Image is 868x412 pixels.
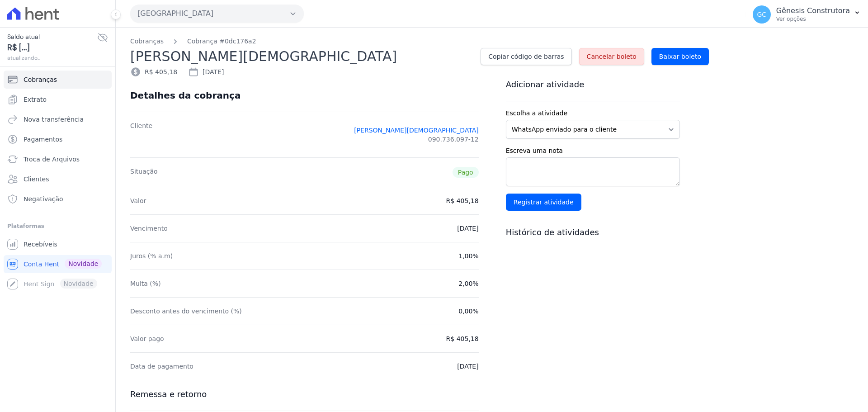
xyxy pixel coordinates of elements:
span: Cancelar boleto [587,52,637,61]
dt: Juros (% a.m) [130,251,173,260]
a: Extrato [4,90,112,109]
span: Conta Hent [24,260,59,269]
span: Recebíveis [24,240,57,249]
dd: 1,00% [458,251,478,260]
input: Registrar atividade [506,194,581,211]
a: Troca de Arquivos [4,150,112,168]
button: [GEOGRAPHIC_DATA] [130,5,304,23]
label: Escreva uma nota [506,146,680,156]
p: Ver opções [776,15,850,23]
div: Detalhes da cobrança [130,90,241,101]
span: Nova transferência [24,115,84,124]
a: Cobranças [130,37,164,46]
h2: [PERSON_NAME][DEMOGRAPHIC_DATA] [130,46,473,66]
div: R$ 405,18 [130,66,177,77]
a: Pagamentos [4,130,112,148]
p: Gênesis Construtora [776,6,850,15]
a: Cobrança #0dc176a2 [187,37,256,46]
h3: Histórico de atividades [506,227,680,238]
h3: Adicionar atividade [506,79,680,90]
span: Cobranças [24,75,57,84]
nav: Breadcrumb [130,37,854,46]
span: Negativação [24,194,63,204]
a: Clientes [4,170,112,188]
span: Baixar boleto [659,52,701,61]
a: Conta Hent Novidade [4,255,112,273]
div: Plataformas [7,221,108,232]
a: Nova transferência [4,110,112,128]
span: R$ [...] [7,42,97,54]
dd: [DATE] [457,362,478,371]
dd: R$ 405,18 [446,196,479,205]
div: [DATE] [188,66,224,77]
a: Recebíveis [4,235,112,253]
a: [PERSON_NAME][DEMOGRAPHIC_DATA] [354,126,478,135]
dd: R$ 405,18 [446,334,479,343]
label: Escolha a atividade [506,109,680,118]
span: Copiar código de barras [488,52,564,61]
span: Saldo atual [7,32,97,42]
span: GC [757,11,766,18]
dd: 0,00% [458,307,478,316]
dt: Data de pagamento [130,362,193,371]
span: Clientes [24,175,49,184]
a: Cancelar boleto [579,48,644,65]
span: atualizando... [7,54,97,62]
h3: Remessa e retorno [130,389,479,400]
a: Copiar código de barras [481,48,571,65]
dt: Vencimento [130,224,168,233]
dt: Desconto antes do vencimento (%) [130,307,242,316]
span: 090.736.097-12 [428,135,479,144]
span: Novidade [65,259,102,269]
nav: Sidebar [7,71,108,293]
a: Negativação [4,190,112,208]
span: Extrato [24,95,47,104]
dd: [DATE] [457,224,478,233]
dt: Multa (%) [130,279,161,288]
dt: Valor pago [130,334,164,343]
dt: Cliente [130,121,152,148]
span: Pago [453,167,479,178]
a: Cobranças [4,71,112,89]
span: Troca de Arquivos [24,155,80,164]
dd: 2,00% [458,279,478,288]
dt: Valor [130,196,146,205]
button: GC Gênesis Construtora Ver opções [745,2,868,27]
dt: Situação [130,167,158,178]
span: Pagamentos [24,135,62,144]
a: Baixar boleto [651,48,709,65]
